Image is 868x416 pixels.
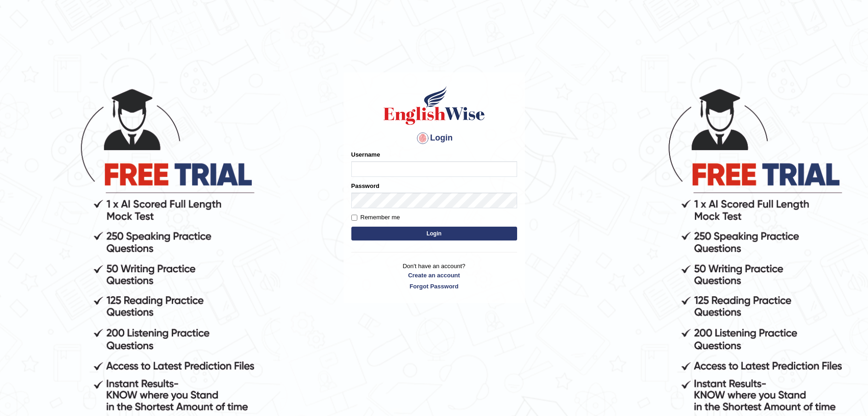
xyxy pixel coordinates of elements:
img: Logo of English Wise sign in for intelligent practice with AI [382,85,487,126]
input: Remember me [351,215,357,221]
label: Username [351,150,380,159]
label: Password [351,182,379,190]
label: Remember me [351,213,400,222]
a: Create an account [351,271,517,280]
button: Login [351,227,517,240]
h4: Login [351,131,517,146]
p: Don't have an account? [351,262,517,290]
a: Forgot Password [351,282,517,291]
